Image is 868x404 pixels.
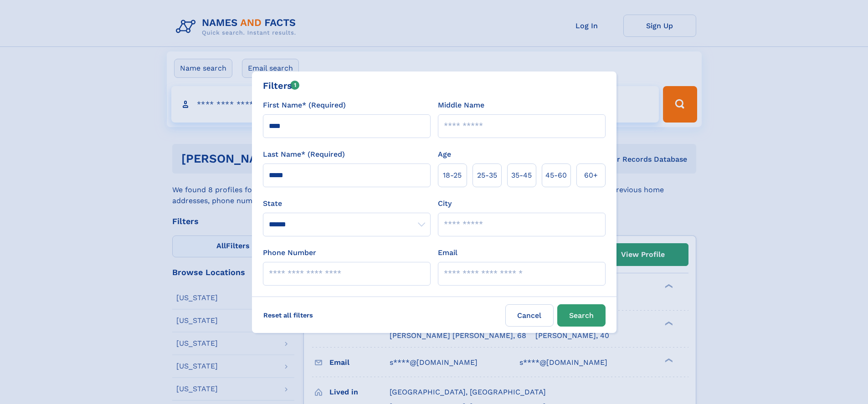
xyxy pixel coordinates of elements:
[438,198,452,209] label: City
[545,170,567,181] span: 45‑60
[557,304,606,327] button: Search
[263,79,300,92] div: Filters
[477,170,497,181] span: 25‑35
[438,149,451,160] label: Age
[257,304,319,326] label: Reset all filters
[263,198,431,209] label: State
[443,170,462,181] span: 18‑25
[511,170,532,181] span: 35‑45
[263,100,346,111] label: First Name* (Required)
[438,100,484,111] label: Middle Name
[263,247,316,258] label: Phone Number
[584,170,598,181] span: 60+
[438,247,457,258] label: Email
[263,149,345,160] label: Last Name* (Required)
[505,304,554,327] label: Cancel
